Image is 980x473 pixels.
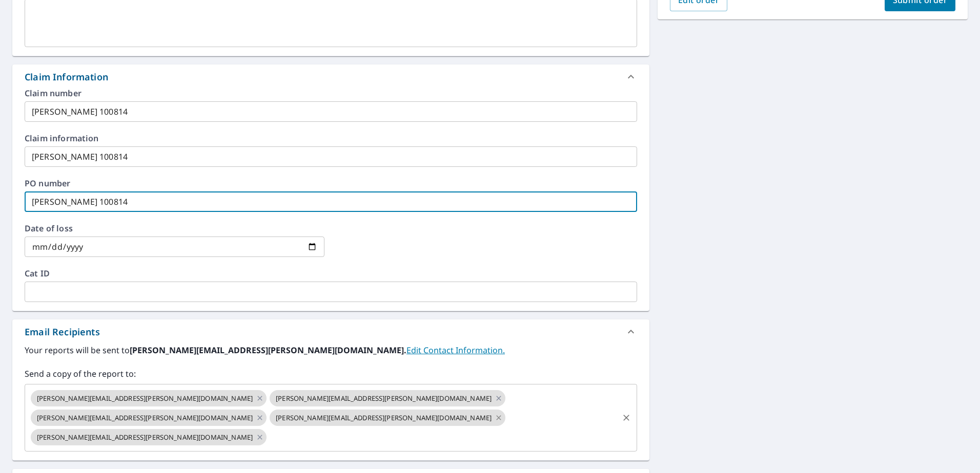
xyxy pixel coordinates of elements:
div: [PERSON_NAME][EMAIL_ADDRESS][PERSON_NAME][DOMAIN_NAME] [31,429,267,445]
button: Clear [619,411,634,425]
b: [PERSON_NAME][EMAIL_ADDRESS][PERSON_NAME][DOMAIN_NAME]. [130,345,406,356]
label: Claim information [25,134,637,142]
label: Send a copy of the report to: [25,368,637,380]
div: [PERSON_NAME][EMAIL_ADDRESS][PERSON_NAME][DOMAIN_NAME] [31,390,267,406]
div: Claim Information [25,70,108,84]
span: [PERSON_NAME][EMAIL_ADDRESS][PERSON_NAME][DOMAIN_NAME] [31,394,259,403]
label: Cat ID [25,269,637,277]
label: PO number [25,179,637,187]
span: [PERSON_NAME][EMAIL_ADDRESS][PERSON_NAME][DOMAIN_NAME] [31,413,259,423]
span: [PERSON_NAME][EMAIL_ADDRESS][PERSON_NAME][DOMAIN_NAME] [270,394,498,403]
div: Claim Information [12,64,649,89]
div: [PERSON_NAME][EMAIL_ADDRESS][PERSON_NAME][DOMAIN_NAME] [31,410,267,426]
div: [PERSON_NAME][EMAIL_ADDRESS][PERSON_NAME][DOMAIN_NAME] [270,410,505,426]
label: Date of loss [25,224,324,232]
label: Your reports will be sent to [25,344,637,356]
div: Email Recipients [25,325,100,339]
a: EditContactInfo [406,345,505,356]
div: [PERSON_NAME][EMAIL_ADDRESS][PERSON_NAME][DOMAIN_NAME] [270,390,505,406]
span: [PERSON_NAME][EMAIL_ADDRESS][PERSON_NAME][DOMAIN_NAME] [270,413,498,423]
span: [PERSON_NAME][EMAIL_ADDRESS][PERSON_NAME][DOMAIN_NAME] [31,433,259,442]
label: Claim number [25,89,637,97]
div: Email Recipients [12,319,649,344]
